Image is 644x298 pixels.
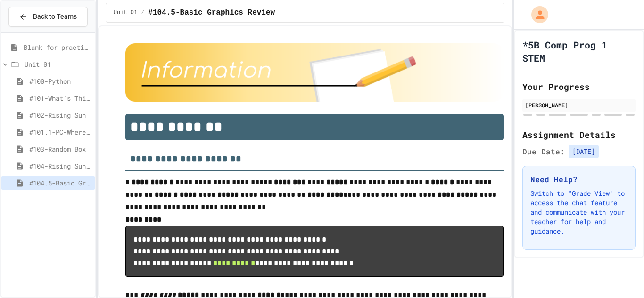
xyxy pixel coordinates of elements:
span: [DATE] [569,145,599,158]
span: #100-Python [29,76,91,86]
span: Unit 01 [25,59,91,69]
span: #101-What's This ?? [29,93,91,103]
span: #101.1-PC-Where am I? [29,127,91,137]
div: [PERSON_NAME] [525,101,633,109]
span: Due Date: [522,146,565,157]
p: Switch to "Grade View" to access the chat feature and communicate with your teacher for help and ... [530,189,627,236]
span: Back to Teams [33,12,77,22]
span: #104-Rising Sun Plus [29,161,91,171]
span: Unit 01 [114,9,137,16]
span: #104.5-Basic Graphics Review [148,7,275,18]
h2: Assignment Details [522,128,636,141]
h1: *5B Comp Prog 1 STEM [522,38,636,64]
span: #104.5-Basic Graphics Review [29,178,91,188]
span: / [141,9,144,16]
span: #103-Random Box [29,144,91,154]
div: My Account [521,4,551,25]
span: Blank for practice [24,42,91,52]
button: Back to Teams [8,7,88,27]
h3: Need Help? [530,174,627,185]
span: #102-Rising Sun [29,110,91,120]
h2: Your Progress [522,80,636,93]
